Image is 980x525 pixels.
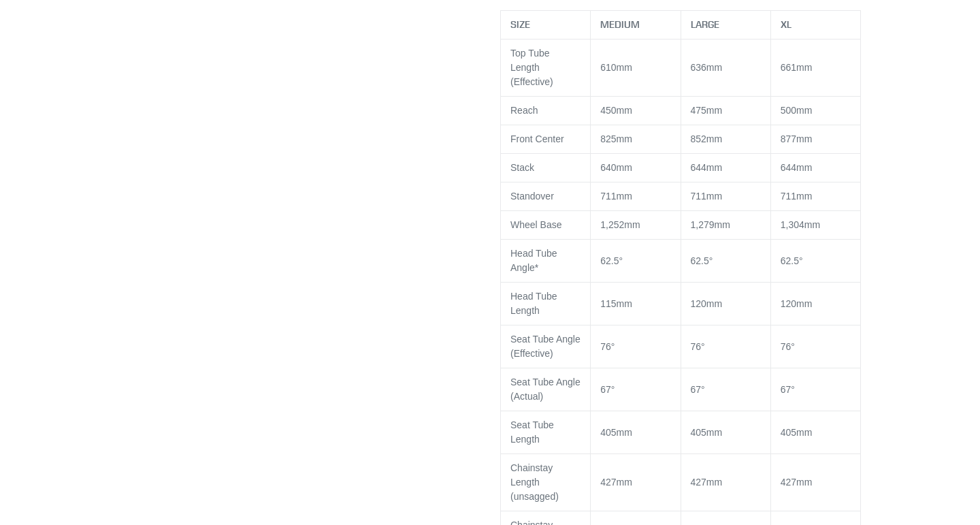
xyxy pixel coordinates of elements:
td: 711mm [591,182,681,211]
td: Head Tube Angle* [501,240,591,283]
td: 115mm [591,283,681,325]
td: 711mm [770,182,860,211]
td: 62.5° [770,240,860,283]
td: 405mm [770,411,860,454]
td: 1,279mm [681,211,770,240]
th: LARGE [681,11,770,39]
td: 475mm [681,97,770,125]
td: 76° [681,325,770,368]
td: Top Tube Length (Effective) [501,39,591,97]
td: 62.5° [681,240,770,283]
td: 610mm [591,39,681,97]
td: Reach [501,97,591,125]
td: Seat Tube Angle (Effective) [501,325,591,368]
td: Front Center [501,125,591,154]
td: 644mm [770,154,860,182]
td: Standover [501,182,591,211]
td: 76° [770,325,860,368]
td: 661mm [770,39,860,97]
td: 711mm [681,182,770,211]
td: 405mm [591,411,681,454]
td: 644mm [681,154,770,182]
td: 405mm [681,411,770,454]
th: MEDIUM [591,11,681,39]
td: 76° [591,325,681,368]
td: 67° [770,368,860,411]
td: 825mm [591,125,681,154]
td: 120mm [681,283,770,325]
td: 427mm [591,454,681,511]
td: 877mm [770,125,860,154]
td: 427mm [770,454,860,511]
td: 62.5° [591,240,681,283]
td: 640mm [591,154,681,182]
td: Stack [501,154,591,182]
td: Seat Tube Angle (Actual) [501,368,591,411]
td: Seat Tube Length [501,411,591,454]
td: Head Tube Length [501,283,591,325]
td: 427mm [681,454,770,511]
th: SIZE [501,11,591,39]
td: Wheel Base [501,211,591,240]
td: 67° [591,368,681,411]
td: 500mm [770,97,860,125]
td: 67° [681,368,770,411]
th: XL [770,11,860,39]
td: 852mm [681,125,770,154]
td: Chainstay Length (unsagged) [501,454,591,511]
td: 450mm [591,97,681,125]
td: 1,304mm [770,211,860,240]
td: 120mm [770,283,860,325]
td: 636mm [681,39,770,97]
td: 1,252mm [591,211,681,240]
